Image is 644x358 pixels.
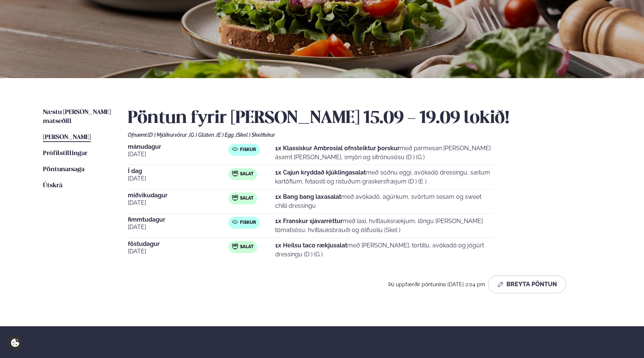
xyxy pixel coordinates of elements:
span: (E ) Egg , [216,132,236,138]
div: Ofnæmi: [128,132,601,138]
span: (Skel ) Skelfiskur [236,132,275,138]
a: Næstu [PERSON_NAME] matseðill [43,108,113,126]
span: Fiskur [240,220,256,226]
span: Næstu [PERSON_NAME] matseðill [43,109,111,124]
span: Fiskur [240,147,256,153]
span: Pöntunarsaga [43,166,84,173]
span: fimmtudagur [128,217,228,223]
span: Salat [240,244,253,250]
span: Þú uppfærðir pöntunina [DATE] 2:04 pm [388,281,485,287]
span: Salat [240,171,253,177]
img: fish.svg [232,219,238,225]
strong: 1x Franskur sjávarréttur [275,217,343,225]
p: með avókadó, agúrkum, svörtum sesam og sweet chilli dressingu [275,192,494,210]
span: Útskrá [43,182,62,189]
span: miðvikudagur [128,192,228,198]
span: mánudagur [128,144,228,150]
p: með [PERSON_NAME], tortillu, avókadó og jógúrt dressingu (D ) (G ) [275,241,494,259]
a: Pöntunarsaga [43,165,84,174]
span: [DATE] [128,198,228,207]
span: [DATE] [128,247,228,256]
strong: 1x Klassískur Ambrosial ofnsteiktur þorskur [275,145,400,152]
span: Prófílstillingar [43,150,87,157]
a: Prófílstillingar [43,149,87,158]
span: Salat [240,195,253,201]
span: (G ) Glúten , [189,132,216,138]
p: með laxi, hvítlauksrækjum, löngu [PERSON_NAME] tómatsósu, hvítlauksbrauði og ólífuolíu (Skel ) [275,217,494,235]
h2: Pöntun fyrir [PERSON_NAME] 15.09 - 19.09 lokið! [128,108,601,129]
span: [PERSON_NAME] [43,134,91,141]
button: Breyta Pöntun [488,275,566,293]
strong: 1x Bang bang laxasalat [275,193,341,200]
img: salad.svg [232,170,238,176]
img: fish.svg [232,146,238,152]
a: Cookie settings [7,335,23,351]
span: [DATE] [128,174,228,183]
span: föstudagur [128,241,228,247]
p: með parmesan [PERSON_NAME] ásamt [PERSON_NAME], smjöri og sítrónusósu (D ) (G ) [275,144,494,162]
span: [DATE] [128,223,228,232]
img: salad.svg [232,243,238,249]
a: [PERSON_NAME] [43,133,91,142]
a: Útskrá [43,181,62,190]
span: (D ) Mjólkurvörur , [148,132,189,138]
span: [DATE] [128,150,228,159]
p: með soðnu eggi, avókadó dressingu, sætum kartöflum, fetaosti og ristuðum graskersfræjum (D ) (E ) [275,168,494,186]
strong: 1x Heilsu taco rækjusalat [275,242,347,249]
span: Í dag [128,168,228,174]
strong: 1x Cajun kryddað kjúklingasalat [275,169,366,176]
img: salad.svg [232,195,238,201]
